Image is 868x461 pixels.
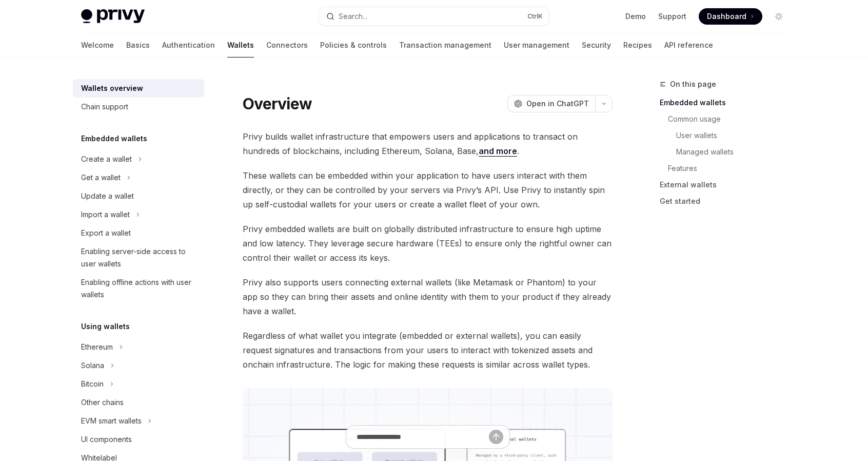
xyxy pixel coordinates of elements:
button: Send message [489,430,503,444]
a: Security [582,33,611,57]
div: UI components [81,433,132,446]
a: Features [660,160,795,177]
button: Bitcoin [73,375,204,393]
div: Update a wallet [81,190,134,202]
h1: Overview [243,94,312,113]
a: Enabling server-side access to user wallets [73,242,204,273]
span: Ctrl K [527,12,543,21]
a: Enabling offline actions with user wallets [73,273,204,304]
button: Get a wallet [73,168,204,187]
div: Other chains [81,396,124,409]
a: Embedded wallets [660,94,795,111]
div: Export a wallet [81,227,131,239]
span: On this page [670,78,716,90]
button: Ethereum [73,338,204,356]
a: Policies & controls [320,33,387,57]
span: Privy builds wallet infrastructure that empowers users and applications to transact on hundreds o... [243,129,613,158]
a: Export a wallet [73,224,204,242]
button: Search...CtrlK [319,7,549,26]
a: Chain support [73,98,204,116]
a: Dashboard [699,8,762,25]
img: light logo [81,9,145,24]
span: Regardless of what wallet you integrate (embedded or external wallets), you can easily request si... [243,329,613,372]
div: EVM smart wallets [81,415,142,427]
h5: Embedded wallets [81,132,147,145]
button: Solana [73,356,204,375]
button: Open in ChatGPT [507,95,595,112]
button: Import a wallet [73,205,204,224]
div: Ethereum [81,341,113,353]
div: Create a wallet [81,153,132,165]
div: Wallets overview [81,82,143,94]
div: Chain support [81,101,128,113]
span: Open in ChatGPT [526,99,589,109]
a: Common usage [660,111,795,127]
a: Managed wallets [660,144,795,160]
input: Ask a question... [357,426,489,448]
a: UI components [73,430,204,449]
h5: Using wallets [81,320,130,333]
a: Welcome [81,33,114,57]
a: Wallets [227,33,254,57]
div: Bitcoin [81,378,104,390]
a: Basics [126,33,150,57]
a: Demo [625,11,646,22]
a: User management [504,33,569,57]
div: Search... [339,10,367,23]
span: These wallets can be embedded within your application to have users interact with them directly, ... [243,168,613,212]
div: Get a wallet [81,171,121,184]
a: API reference [664,33,713,57]
a: Get started [660,193,795,209]
a: Recipes [623,33,652,57]
a: and more [479,146,517,157]
a: Transaction management [399,33,491,57]
button: EVM smart wallets [73,412,204,430]
a: Support [658,11,686,22]
div: Solana [81,359,104,372]
a: External wallets [660,177,795,193]
button: Create a wallet [73,150,204,168]
span: Privy also supports users connecting external wallets (like Metamask or Phantom) to your app so t... [243,275,613,318]
a: User wallets [660,127,795,144]
a: Connectors [266,33,308,57]
div: Import a wallet [81,208,130,221]
div: Enabling offline actions with user wallets [81,276,198,301]
span: Privy embedded wallets are built on globally distributed infrastructure to ensure high uptime and... [243,222,613,265]
a: Wallets overview [73,79,204,98]
a: Update a wallet [73,187,204,205]
div: Enabling server-side access to user wallets [81,245,198,270]
span: Dashboard [707,11,746,22]
a: Other chains [73,393,204,412]
a: Authentication [162,33,215,57]
button: Toggle dark mode [771,8,787,25]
